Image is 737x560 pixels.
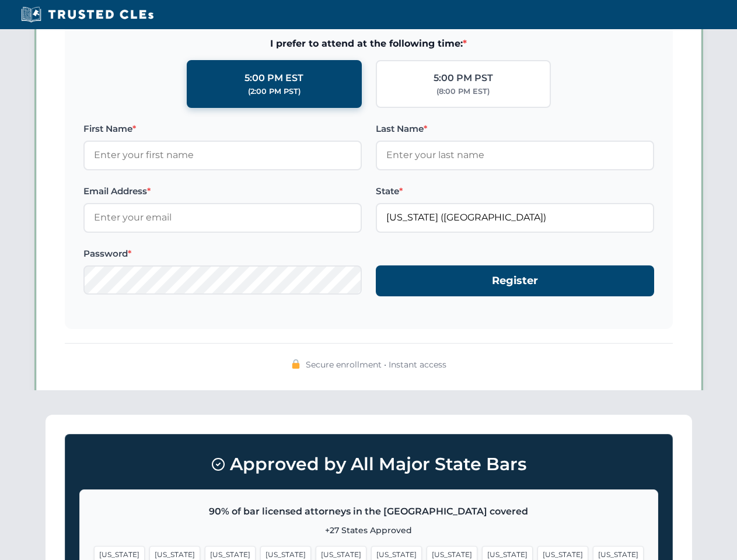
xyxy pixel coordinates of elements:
[83,203,362,232] input: Enter your email
[244,71,303,86] div: 5:00 PM EST
[376,141,654,170] input: Enter your last name
[83,247,362,261] label: Password
[83,122,362,136] label: First Name
[376,265,654,296] button: Register
[248,86,301,97] div: (2:00 PM PST)
[306,358,446,371] span: Secure enrollment • Instant access
[83,141,362,170] input: Enter your first name
[434,71,493,86] div: 5:00 PM PST
[291,359,301,369] img: 🔒
[94,524,644,537] p: +27 States Approved
[376,122,654,136] label: Last Name
[83,184,362,198] label: Email Address
[18,6,157,23] img: Trusted CLEs
[376,184,654,198] label: State
[83,36,654,51] span: I prefer to attend at the following time:
[79,449,658,480] h3: Approved by All Major State Bars
[94,504,644,519] p: 90% of bar licensed attorneys in the [GEOGRAPHIC_DATA] covered
[436,86,490,97] div: (8:00 PM EST)
[376,203,654,232] input: Florida (FL)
